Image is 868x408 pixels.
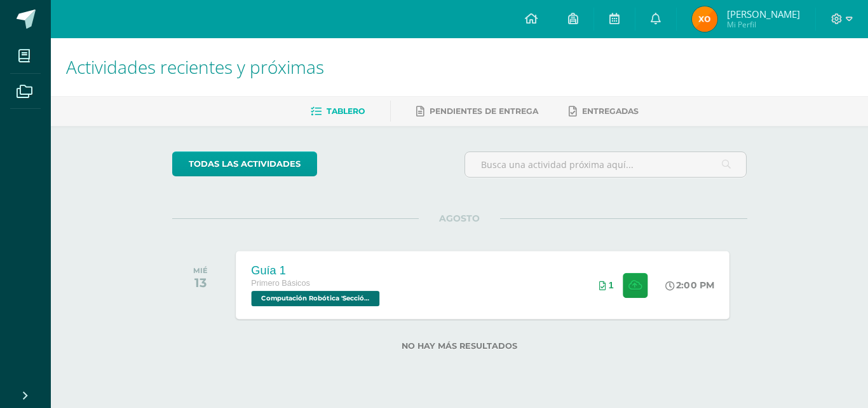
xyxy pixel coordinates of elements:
[727,19,800,30] span: Mi Perfil
[569,101,639,122] a: Entregadas
[692,6,717,32] img: 86243bb81fb1a9bcf7d1372635ab2988.png
[193,266,208,275] div: MIÉ
[172,151,317,176] a: todas las Actividades
[251,264,383,277] div: Guía 1
[327,106,365,116] span: Tablero
[311,101,365,122] a: Tablero
[251,279,310,288] span: Primero Básicos
[609,280,614,290] span: 1
[251,291,379,306] span: Computación Robótica 'Sección Única'
[665,279,714,291] div: 2:00 PM
[465,152,747,177] input: Busca una actividad próxima aquí...
[66,55,324,79] span: Actividades recientes y próximas
[599,280,614,290] div: Archivos entregados
[430,106,538,116] span: Pendientes de entrega
[193,275,208,290] div: 13
[172,341,747,351] label: No hay más resultados
[582,106,639,116] span: Entregadas
[727,8,800,20] span: [PERSON_NAME]
[416,101,538,122] a: Pendientes de entrega
[419,213,500,224] span: AGOSTO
